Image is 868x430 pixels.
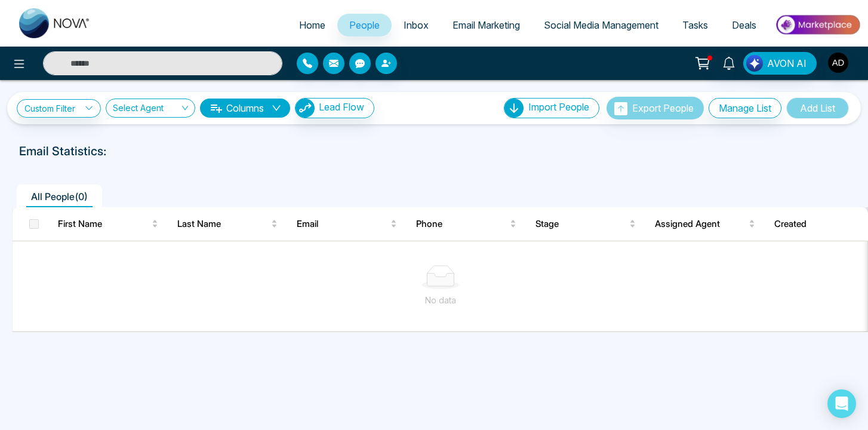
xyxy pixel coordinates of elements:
[827,389,856,418] div: Open Intercom Messenger
[337,14,392,36] a: People
[544,19,658,31] span: Social Media Management
[655,217,746,231] span: Assigned Agent
[297,217,388,231] span: Email
[296,99,315,118] img: Lead Flow
[407,207,526,241] th: Phone
[709,98,781,118] button: Manage List
[48,207,168,241] th: First Name
[290,98,374,118] a: Lead FlowLead Flow
[177,217,269,231] span: Last Name
[453,19,520,31] span: Email Marketing
[743,52,817,75] button: AVON AI
[828,53,848,73] img: User Avatar
[299,19,325,31] span: Home
[58,217,149,231] span: First Name
[200,99,290,118] button: Columnsdown
[645,207,765,241] th: Assigned Agent
[535,217,627,231] span: Stage
[526,207,645,241] th: Stage
[416,217,507,231] span: Phone
[272,103,281,113] span: down
[746,55,763,72] img: Lead Flow
[528,101,589,113] span: Import People
[19,142,106,160] p: Email Statistics:
[732,19,756,31] span: Deals
[319,101,364,113] span: Lead Flow
[22,294,859,307] div: No data
[632,102,694,114] span: Export People
[349,19,380,31] span: People
[19,8,91,38] img: Nova CRM Logo
[607,97,704,119] button: Export People
[670,14,720,36] a: Tasks
[774,11,861,38] img: Market-place.gif
[682,19,708,31] span: Tasks
[767,56,807,70] span: AVON AI
[168,207,287,241] th: Last Name
[774,217,866,231] span: Created
[17,99,101,118] a: Custom Filter
[392,14,441,36] a: Inbox
[404,19,429,31] span: Inbox
[26,191,93,202] span: All People ( 0 )
[441,14,532,36] a: Email Marketing
[287,14,337,36] a: Home
[532,14,670,36] a: Social Media Management
[295,98,374,118] button: Lead Flow
[720,14,768,36] a: Deals
[287,207,407,241] th: Email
